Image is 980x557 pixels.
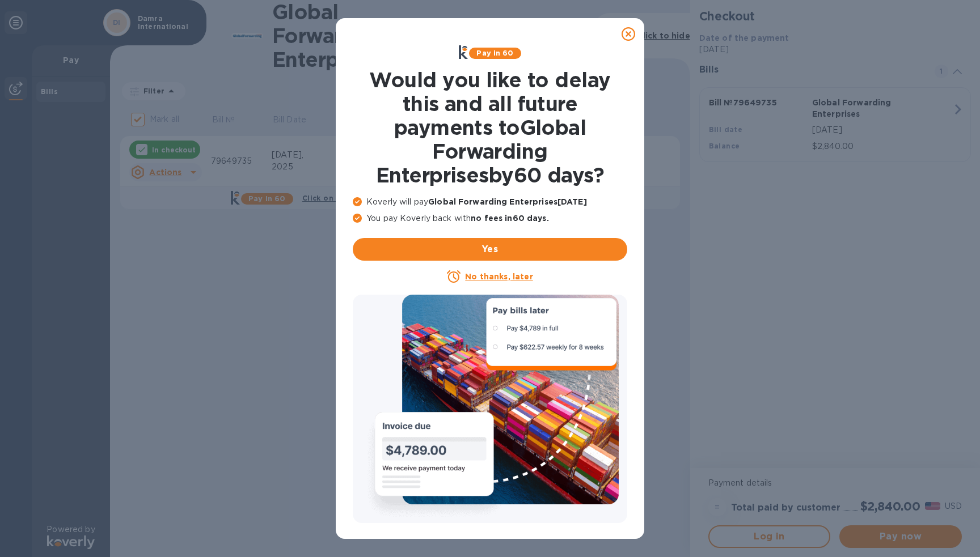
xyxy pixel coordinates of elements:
p: Koverly will pay [353,196,627,208]
b: Pay in 60 [476,49,513,57]
b: Global Forwarding Enterprises [DATE] [428,197,587,206]
b: no fees in 60 days . [471,214,548,223]
button: Yes [353,238,627,261]
span: Yes [362,243,618,256]
h1: Would you like to delay this and all future payments to Global Forwarding Enterprises by 60 days ? [353,68,627,187]
u: No thanks, later [465,272,533,281]
p: You pay Koverly back with [353,212,627,224]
